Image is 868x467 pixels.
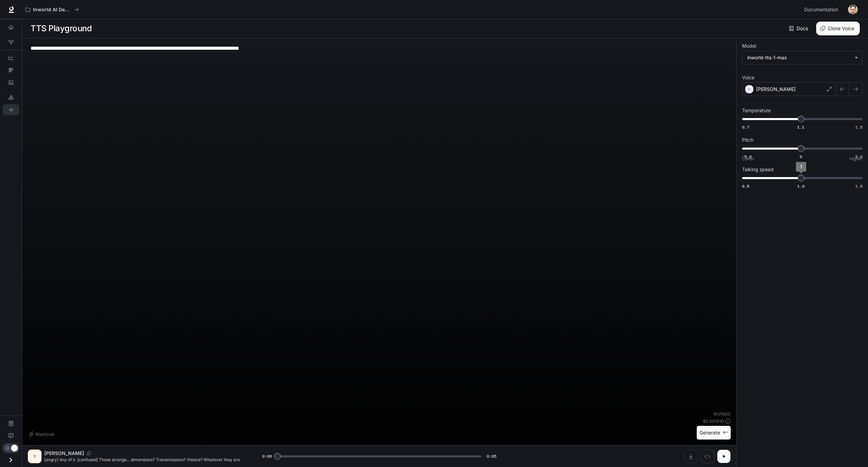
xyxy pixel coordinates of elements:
p: Model [742,44,756,48]
button: Generate⌘⏎ [697,426,731,440]
p: 101 / 1000 [713,411,731,417]
p: Talking speed [742,167,774,172]
a: Docs [788,22,811,35]
button: User avatar [846,3,860,16]
div: D [29,451,40,462]
span: 1.5 [855,183,863,189]
span: 0.5 [742,183,749,189]
button: Inspect [701,450,714,463]
span: Dark mode toggle [11,444,18,452]
span: 5.0 [855,154,863,160]
p: $ 0.001010 [703,418,724,424]
span: 1.5 [855,124,863,130]
a: Graph Registry [3,37,19,48]
a: LLM Playground [3,92,19,103]
button: Copy Voice ID [84,451,94,455]
p: [PERSON_NAME] [756,86,796,93]
button: Open drawer [3,453,19,467]
a: Dashboards [3,52,19,63]
p: [angry] Any of it. [confused] Those strange... dimensions? Transmissions? Visions? Whatever they ... [44,457,246,463]
p: [PERSON_NAME] [44,450,84,457]
a: Documentation [3,418,19,429]
span: 0.7 [742,124,749,130]
span: 1 [800,164,802,170]
a: Feedback [3,430,19,441]
p: Lower [742,157,754,161]
button: Download audio [684,450,698,463]
p: Inworld AI Demos [33,7,71,13]
a: Traces [3,65,19,75]
span: 0:05 [487,453,496,460]
span: 0:00 [262,453,272,460]
button: Clone Voice [816,22,860,35]
p: Voice [742,75,754,80]
h1: TTS Playground [31,22,92,35]
div: inworld-tts-1-max [747,54,851,61]
button: All workspaces [22,3,82,16]
a: Overview [3,22,19,33]
p: Temperature [742,108,771,113]
p: Pitch [742,138,753,142]
span: 1.0 [797,183,805,189]
span: Documentation [804,5,838,14]
a: Documentation [801,3,843,16]
span: 1.1 [797,124,805,130]
img: User avatar [848,5,858,14]
span: -5.0 [742,154,752,160]
p: ⌘⏎ [723,431,728,435]
a: TTS Playground [3,104,19,115]
a: Logs [3,77,19,88]
div: inworld-tts-1-max [742,51,862,64]
p: Higher [849,157,863,161]
button: Shortcuts [28,429,57,440]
